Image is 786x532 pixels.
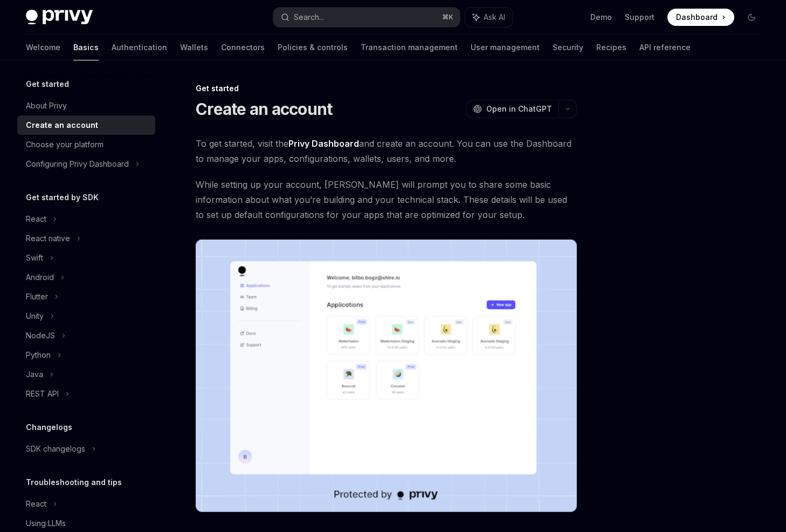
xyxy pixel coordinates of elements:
div: About Privy [26,99,67,112]
div: Get started [196,83,577,94]
div: Java [26,368,43,381]
div: Search... [294,11,324,24]
a: Dashboard [667,9,734,26]
div: SDK changelogs [26,442,85,455]
img: dark logo [26,10,93,25]
div: Unity [26,310,44,323]
a: Support [625,12,654,23]
a: Transaction management [361,35,458,60]
a: About Privy [17,96,155,115]
span: To get started, visit the and create an account. You can use the Dashboard to manage your apps, c... [196,136,577,166]
a: Wallets [180,35,208,60]
div: REST API [26,387,59,400]
a: Connectors [221,35,265,60]
a: Basics [73,35,99,60]
span: Open in ChatGPT [486,104,552,114]
button: Search...⌘K [273,8,459,27]
h5: Changelogs [26,421,72,434]
div: React native [26,232,70,245]
a: API reference [639,35,691,60]
a: Welcome [26,35,60,60]
div: Flutter [26,290,48,303]
h5: Troubleshooting and tips [26,476,122,489]
a: User management [471,35,540,60]
div: Choose your platform [26,138,104,151]
div: Swift [26,251,43,264]
h5: Get started [26,78,69,91]
div: Android [26,271,54,284]
img: images/Dash.png [196,240,577,512]
div: React [26,213,46,226]
div: Configuring Privy Dashboard [26,158,129,170]
span: ⌘ K [442,13,453,22]
a: Authentication [112,35,167,60]
button: Open in ChatGPT [466,100,559,118]
a: Create an account [17,115,155,135]
a: Demo [590,12,612,23]
div: Create an account [26,119,98,132]
div: Using LLMs [26,517,66,530]
span: Dashboard [676,12,718,23]
span: While setting up your account, [PERSON_NAME] will prompt you to share some basic information abou... [196,177,577,222]
div: NodeJS [26,329,55,342]
button: Ask AI [465,8,513,27]
h1: Create an account [196,99,332,119]
h5: Get started by SDK [26,191,99,204]
a: Security [553,35,583,60]
div: Python [26,349,51,362]
button: Toggle dark mode [743,9,760,26]
div: React [26,497,46,510]
span: Ask AI [484,12,505,23]
a: Policies & controls [278,35,348,60]
a: Privy Dashboard [288,138,359,149]
a: Recipes [596,35,626,60]
a: Choose your platform [17,135,155,154]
